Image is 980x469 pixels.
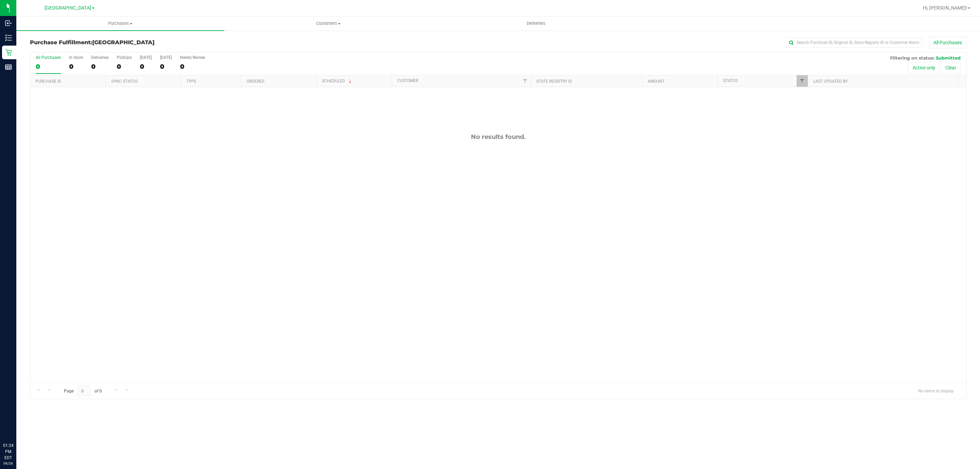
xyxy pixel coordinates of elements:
[797,75,808,87] a: Filter
[941,62,961,74] button: Clear
[536,79,572,84] a: State Registry ID
[929,37,966,48] button: All Purchases
[786,37,922,48] input: Search Purchase ID, Original ID, State Registry ID or Customer Name...
[140,63,152,70] div: 0
[247,79,264,84] a: Ordered
[3,442,13,461] p: 01:24 PM EDT
[140,55,152,60] div: [DATE]
[91,63,109,70] div: 0
[160,55,172,60] div: [DATE]
[913,386,959,396] span: No items to display
[186,79,196,84] a: Type
[30,133,966,141] div: No results found.
[117,63,132,70] div: 0
[648,79,665,84] a: Amount
[3,461,13,466] p: 09/26
[432,16,640,31] a: Deliveries
[5,64,12,70] inline-svg: Reports
[16,20,224,27] span: Purchases
[58,386,107,396] span: Page of 0
[5,20,12,27] inline-svg: Inbound
[520,75,531,87] a: Filter
[16,16,224,31] a: Purchases
[936,55,961,61] span: Submitted
[36,63,61,70] div: 0
[7,415,27,435] iframe: Resource center
[723,78,738,83] a: Status
[322,79,353,83] a: Scheduled
[111,79,137,84] a: Sync Status
[225,20,432,27] span: Customers
[813,79,848,84] a: Last Updated By
[69,55,83,60] div: In Store
[908,62,940,74] button: Active only
[91,55,109,60] div: Deliveries
[518,20,555,27] span: Deliveries
[180,55,205,60] div: Needs Review
[92,39,154,46] span: [GEOGRAPHIC_DATA]
[69,63,83,70] div: 0
[117,55,132,60] div: PickUps
[397,78,418,83] a: Customer
[30,39,342,46] h3: Purchase Fulfillment:
[923,5,967,11] span: Hi, [PERSON_NAME]!
[224,16,432,31] a: Customers
[160,63,172,70] div: 0
[890,55,934,61] span: Filtering on status:
[180,63,205,70] div: 0
[5,49,12,56] inline-svg: Retail
[35,79,61,84] a: Purchase ID
[36,55,61,60] div: All Purchases
[45,5,91,11] span: [GEOGRAPHIC_DATA]
[5,34,12,41] inline-svg: Inventory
